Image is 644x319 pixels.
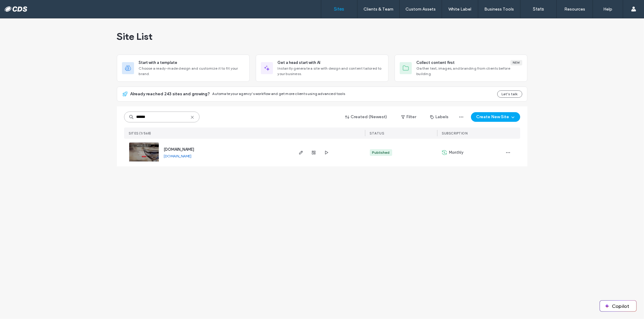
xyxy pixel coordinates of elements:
div: Get a head start with AIInstantly generate a site with design and content tailored to your business. [256,55,389,82]
div: New [511,60,522,65]
span: Choose a ready-made design and customize it to fit your brand. [139,66,245,77]
label: Help [604,7,613,12]
label: White Label [449,7,472,12]
span: Help [14,4,26,10]
span: STATUS [370,131,384,135]
span: SUBSCRIPTION [442,131,468,135]
label: Stats [533,6,544,12]
span: Site List [117,30,153,43]
span: Gather text, images, and branding from clients before building. [417,66,522,77]
div: Published [372,150,390,155]
div: Collect content firstNewGather text, images, and branding from clients before building. [395,55,527,82]
button: Created (Newest) [340,112,393,122]
span: SITES (1/568) [129,131,152,135]
button: Create New Site [471,112,520,122]
label: Resources [564,7,585,12]
span: Monthly [449,150,464,156]
span: Automate your agency's workflow and get more clients using advanced tools [213,91,345,96]
span: Get a head start with AI [278,60,321,66]
a: [DOMAIN_NAME] [164,147,194,152]
button: Let's talk [497,90,522,98]
label: Custom Assets [406,7,436,12]
label: Sites [334,6,344,12]
span: Instantly generate a site with design and content tailored to your business. [278,66,383,77]
button: Copilot [600,301,636,311]
div: Start with a templateChoose a ready-made design and customize it to fit your brand. [117,55,250,82]
span: Collect content first [417,60,455,66]
button: Filter [395,112,422,122]
label: Clients & Team [364,7,393,12]
span: Already reached 243 sites and growing? [130,91,210,97]
a: [DOMAIN_NAME] [164,154,192,158]
span: Start with a template [139,60,178,66]
button: Labels [425,112,454,122]
label: Business Tools [485,7,514,12]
